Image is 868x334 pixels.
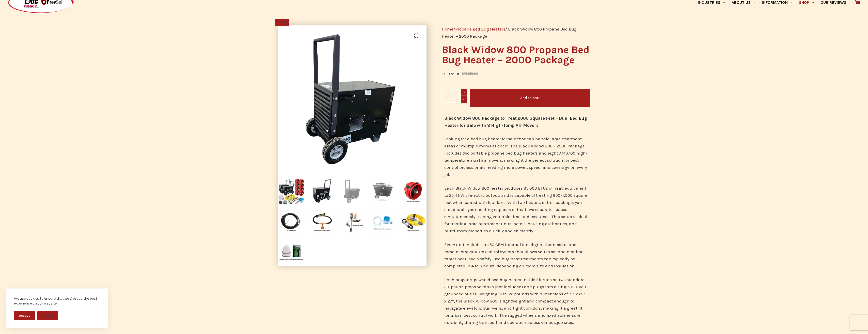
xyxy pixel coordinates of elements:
a: Home [442,26,453,32]
p: Each propane-powered bed bug heater in this kit runs on two standard 20-pound propane tanks (not ... [444,276,588,326]
p: Every unit includes a 450 CFM internal fan, digital thermostat, and remote temperature control sy... [444,241,588,269]
div: We use cookies to ensure that we give you the best experience on our website. [14,296,100,306]
input: Product quantity [442,89,467,103]
bdi: 9,975.00 [442,71,461,76]
button: Accept [14,311,35,320]
bdi: 13,218.00 [462,72,478,75]
img: Black Widow 800 Propane Bed Bug Heater operable by single technician [339,178,366,205]
nav: Breadcrumb [442,25,590,40]
strong: Black Widow 800 Package to Treat 2000 Square Feet – Dual Bed Bug Heater for Sale with 8 High-Temp... [444,116,587,128]
img: Sprinkler Covers and Infrared Temperature Gun [278,239,305,266]
img: TR42A Bluetooth Thermo Recorder [369,208,396,235]
a: Propane Bed Bug Heaters [455,26,505,32]
h1: Black Widow 800 Propane Bed Bug Heater – 2000 Package [442,45,590,65]
span: $ [442,71,444,76]
img: Black Widow 800 Propane Bed Bug Heater with propane hose attachment [308,178,335,205]
img: Remote Thermostat for temperature monitoring [339,208,366,235]
p: Each Black Widow 800 heater produces 85,000 BTUs of heat, equivalent to 25.4 kW of electric outpu... [444,185,588,234]
img: Black Widow 800 Propane Heater 2000 package [278,178,305,205]
img: Black Widow 800 foldable handle [369,178,396,205]
img: Dual Manifold Propane Splitter [308,208,335,235]
span: SALE [275,19,289,26]
img: 3 foot and 25 foot extension cords [400,208,427,235]
img: Propane Hose [278,208,305,235]
button: Open LiveChat chat widget [4,2,19,17]
a: View full-screen image gallery [411,31,421,41]
img: Black Widow 800 Propane Bed Bug Heater - 2000 Package - Image 5 [400,178,427,205]
span: $ [462,72,464,75]
button: Add to cart [470,89,590,107]
p: Looking for a bed bug heater for sale that can handle large treatment areas or multiple rooms at ... [444,135,588,178]
button: Decline [37,311,58,320]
